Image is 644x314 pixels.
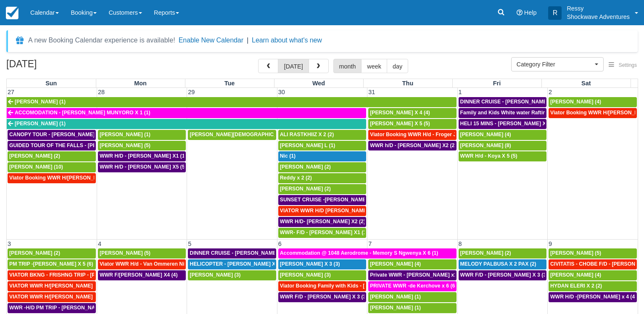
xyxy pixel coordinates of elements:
[280,153,296,159] span: Nic (1)
[8,162,96,172] a: [PERSON_NAME] (10)
[280,197,383,203] span: SUNSET CRUISE -[PERSON_NAME] X2 (2)
[179,36,243,45] button: Enable New Calendar
[8,130,96,140] a: CANOPY TOUR - [PERSON_NAME] X5 (5)
[460,110,612,116] span: Family and Kids White water Rafting - [PERSON_NAME] X4 (4)
[6,59,113,74] h2: [DATE]
[368,119,456,129] a: [PERSON_NAME] X 5 (5)
[100,132,150,137] span: [PERSON_NAME] (1)
[15,99,66,105] span: [PERSON_NAME] (1)
[8,173,96,183] a: Viator Booking WWR H/[PERSON_NAME] [PERSON_NAME][GEOGRAPHIC_DATA] (1)
[7,97,457,107] a: [PERSON_NAME] (1)
[280,230,368,235] span: WWR- F/D - [PERSON_NAME] X1 (1)
[312,80,325,87] span: Wed
[368,108,456,118] a: [PERSON_NAME] X 4 (4)
[549,97,637,107] a: [PERSON_NAME] (4)
[370,272,465,278] span: Private WWR - [PERSON_NAME] x1 (1)
[8,303,96,313] a: WWR -H/D PM TRIP - [PERSON_NAME] X5 (5)
[619,62,637,68] span: Settings
[9,272,150,278] span: VIATOR BKNG - FRISHNG TRIP - [PERSON_NAME] X 5 (4)
[9,305,120,311] span: WWR -H/D PM TRIP - [PERSON_NAME] X5 (5)
[387,59,408,73] button: day
[247,37,248,44] span: |
[100,272,178,278] span: WWR F/[PERSON_NAME] X4 (4)
[459,108,546,118] a: Family and Kids White water Rafting - [PERSON_NAME] X4 (4)
[581,80,591,87] span: Sat
[9,261,93,267] span: PM TRIP -[PERSON_NAME] X 5 (6)
[460,153,517,159] span: WWR H/d - Koya X 5 (5)
[567,4,630,13] p: Ressy
[190,250,293,256] span: DINNER CRUISE - [PERSON_NAME] X3 (3)
[278,59,309,73] button: [DATE]
[278,259,366,269] a: [PERSON_NAME] X 3 (3)
[459,97,546,107] a: DINNER CRUISE - [PERSON_NAME] X4 (4)
[224,80,235,87] span: Tue
[370,132,483,137] span: Viator Booking WWR H/d - Froger Julien X1 (1)
[278,151,366,161] a: Nic (1)
[7,240,12,247] span: 3
[9,175,218,181] span: Viator Booking WWR H/[PERSON_NAME] [PERSON_NAME][GEOGRAPHIC_DATA] (1)
[460,99,564,105] span: DINNER CRUISE - [PERSON_NAME] X4 (4)
[8,151,96,161] a: [PERSON_NAME] (2)
[370,305,421,311] span: [PERSON_NAME] (1)
[98,141,186,151] a: [PERSON_NAME] (5)
[460,121,557,127] span: HELI 15 MINS - [PERSON_NAME] X4 (4)
[280,283,418,289] span: Viator Booking Family with Kids - [PERSON_NAME] 4 (4)
[190,261,287,267] span: HELICOPTER - [PERSON_NAME] X 3 (3)
[98,248,186,259] a: [PERSON_NAME] (5)
[549,259,637,269] a: CIVITATIS - CHOBE F/D - [PERSON_NAME] X 2 (3)
[188,270,276,280] a: [PERSON_NAME] (3)
[7,119,366,129] a: [PERSON_NAME] (1)
[100,250,150,256] span: [PERSON_NAME] (5)
[368,141,456,151] a: WWR h/D - [PERSON_NAME] X2 (2)
[278,130,366,140] a: ALI RASTKHIIZ X 2 (2)
[280,219,365,224] span: WWR H/D- [PERSON_NAME] X2 (2)
[98,162,186,172] a: WWR H/D - [PERSON_NAME] X5 (5)
[524,9,537,16] span: Help
[278,162,366,172] a: [PERSON_NAME] (2)
[333,59,362,73] button: month
[402,80,413,87] span: Thu
[370,261,421,267] span: [PERSON_NAME] (4)
[278,270,366,280] a: [PERSON_NAME] (3)
[459,119,546,129] a: HELI 15 MINS - [PERSON_NAME] X4 (4)
[458,89,463,95] span: 1
[280,186,331,192] span: [PERSON_NAME] (2)
[459,151,546,161] a: WWR H/d - Koya X 5 (5)
[459,248,546,259] a: [PERSON_NAME] (2)
[8,281,96,291] a: VIATOR WWR H/[PERSON_NAME] 2 (2)
[511,57,604,71] button: Category Filter
[278,184,366,194] a: [PERSON_NAME] (2)
[6,7,18,19] img: checkfront-main-nav-mini-logo.png
[278,228,366,238] a: WWR- F/D - [PERSON_NAME] X1 (1)
[9,142,148,148] span: GUIDED TOUR OF THE FALLS - [PERSON_NAME] X 5 (5)
[550,250,601,256] span: [PERSON_NAME] (5)
[280,132,334,137] span: ALI RASTKHIIZ X 2 (2)
[187,240,192,247] span: 5
[548,89,553,95] span: 2
[278,281,366,291] a: Viator Booking Family with Kids - [PERSON_NAME] 4 (4)
[550,294,636,300] span: WWR H/D -[PERSON_NAME] x 4 (4)
[97,240,102,247] span: 4
[8,259,96,269] a: PM TRIP -[PERSON_NAME] X 5 (6)
[277,89,286,95] span: 30
[493,80,501,87] span: Fri
[9,250,60,256] span: [PERSON_NAME] (2)
[548,6,562,20] div: R
[278,217,366,227] a: WWR H/D- [PERSON_NAME] X2 (2)
[9,132,110,137] span: CANOPY TOUR - [PERSON_NAME] X5 (5)
[550,283,602,289] span: HYDAN ELERI X 2 (2)
[370,283,457,289] span: PRIVATE WWR -de Kerchove x 6 (6)
[550,99,601,105] span: [PERSON_NAME] (4)
[280,272,331,278] span: [PERSON_NAME] (3)
[361,59,387,73] button: week
[278,195,366,205] a: SUNSET CRUISE -[PERSON_NAME] X2 (2)
[98,151,186,161] a: WWR H/D - [PERSON_NAME] X1 (1)
[134,80,147,87] span: Mon
[460,250,511,256] span: [PERSON_NAME] (2)
[548,240,553,247] span: 9
[187,89,195,95] span: 29
[8,270,96,280] a: VIATOR BKNG - FRISHNG TRIP - [PERSON_NAME] X 5 (4)
[460,272,548,278] span: WWR F/D - [PERSON_NAME] X 3 (3)
[188,130,276,140] a: [PERSON_NAME][DEMOGRAPHIC_DATA] (6)
[188,259,276,269] a: HELICOPTER - [PERSON_NAME] X 3 (3)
